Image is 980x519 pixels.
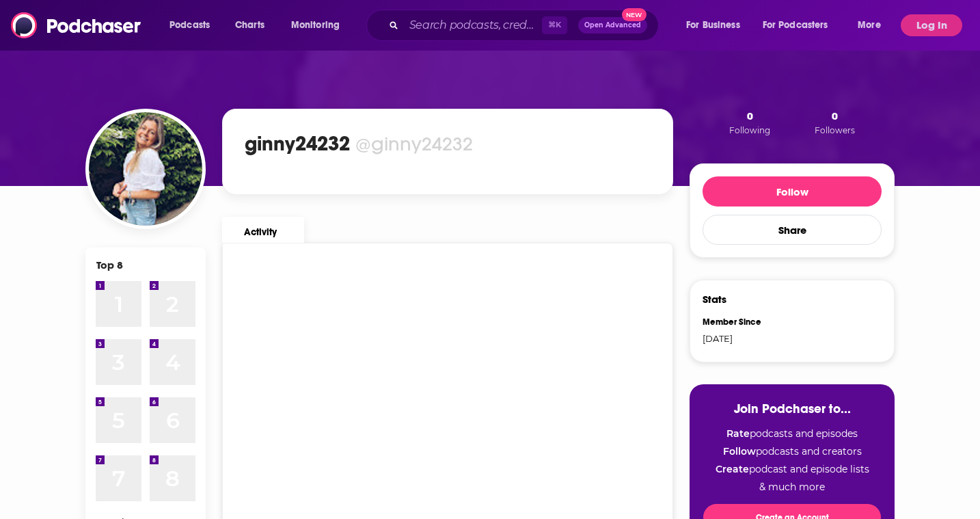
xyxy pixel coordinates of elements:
[89,112,202,226] img: ginny24232
[578,17,647,34] button: Open AdvancedNew
[729,125,770,135] span: Following
[754,14,848,36] button: open menu
[703,445,881,457] li: podcasts and creators
[726,427,750,440] strong: Rate
[901,14,962,36] button: Log In
[703,427,881,440] li: podcasts and episodes
[703,401,881,416] h3: Join Podchaser to...
[703,215,882,245] button: Share
[703,293,726,306] h3: Stats
[723,445,756,457] strong: Follow
[622,8,646,21] span: New
[282,14,357,36] button: open menu
[703,317,783,328] div: Member Since
[355,132,473,156] div: @ginny24232
[160,14,228,36] button: open menu
[291,16,340,35] span: Monitoring
[542,16,567,34] span: ⌘ K
[858,16,881,35] span: More
[235,16,264,35] span: Charts
[747,109,753,122] span: 0
[832,109,838,122] span: 0
[815,125,855,135] span: Followers
[703,463,881,475] li: podcast and episode lists
[686,16,740,35] span: For Business
[763,16,828,35] span: For Podcasters
[96,258,123,271] div: Top 8
[404,14,542,36] input: Search podcasts, credits, & more...
[703,176,882,207] button: Follow
[226,14,273,36] a: Charts
[716,463,749,475] strong: Create
[848,14,898,36] button: open menu
[584,22,641,29] span: Open Advanced
[169,16,210,35] span: Podcasts
[725,109,774,136] button: 0Following
[703,333,783,344] div: [DATE]
[703,481,881,493] li: & much more
[677,14,757,36] button: open menu
[245,131,350,156] h1: ginny24232
[11,12,142,38] img: Podchaser - Follow, Share and Rate Podcasts
[811,109,859,136] button: 0Followers
[379,10,672,41] div: Search podcasts, credits, & more...
[222,217,304,243] a: Activity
